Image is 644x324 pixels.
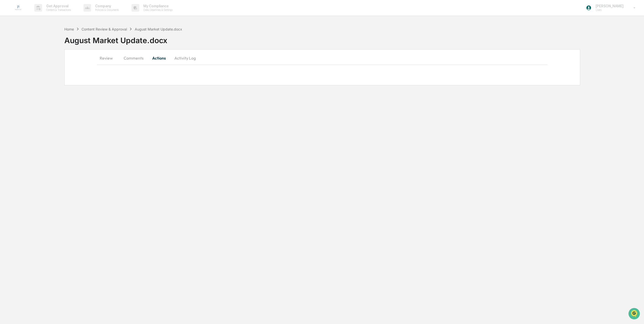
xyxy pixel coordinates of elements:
[5,64,9,68] div: 🖐️
[592,4,626,8] p: [PERSON_NAME]
[91,8,121,12] p: Policies & Documents
[17,38,83,43] div: Start new chat
[10,63,33,68] span: Preclearance
[148,52,170,64] button: Actions
[5,73,9,77] div: 🔎
[17,43,66,47] div: We're offline, we'll be back soon
[97,52,120,64] button: Review
[97,52,548,64] div: secondary tabs example
[64,27,74,31] div: Home
[5,38,14,47] img: 1746055101610-c473b297-6a78-478c-a979-82029cc54cd1
[86,40,92,46] button: Start new chat
[628,307,641,321] iframe: Open customer support
[64,32,644,45] div: August Market Update.docx
[3,61,35,70] a: 🖐️Preclearance
[42,4,73,8] p: Get Approval
[10,73,32,78] span: Data Lookup
[42,8,73,12] p: Content & Transactions
[35,61,65,70] a: 🗄️Attestations
[42,63,63,68] span: Attestations
[120,52,148,64] button: Comments
[36,85,61,89] a: Powered byPylon
[82,27,127,31] div: Content Review & Approval
[139,4,175,8] p: My Compliance
[170,52,200,64] button: Activity Log
[37,64,41,68] div: 🗄️
[5,10,92,18] p: How can we help?
[3,71,34,80] a: 🔎Data Lookup
[139,8,175,12] p: Data, Deadlines & Settings
[50,85,61,89] span: Pylon
[12,2,24,14] img: logo
[592,8,626,12] p: Users
[91,4,121,8] p: Company
[135,27,182,31] div: August Market Update.docx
